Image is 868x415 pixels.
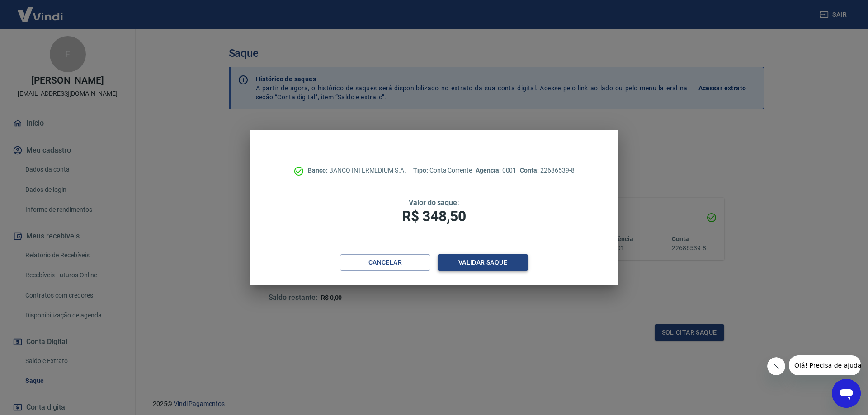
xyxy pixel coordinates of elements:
[767,357,785,375] iframe: Fechar mensagem
[476,166,516,175] p: 0001
[308,166,406,175] p: BANCO INTERMEDIUM S.A.
[409,198,459,207] span: Valor do saque:
[476,167,502,174] span: Agência:
[789,355,861,375] iframe: Mensagem da empresa
[402,208,466,225] span: R$ 348,50
[308,167,329,174] span: Banco:
[413,167,429,174] span: Tipo:
[520,167,540,174] span: Conta:
[340,254,430,271] button: Cancelar
[413,166,472,175] p: Conta Corrente
[832,379,861,408] iframe: Botão para abrir a janela de mensagens
[5,6,76,14] span: Olá! Precisa de ajuda?
[438,254,528,271] button: Validar saque
[520,166,574,175] p: 22686539-8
